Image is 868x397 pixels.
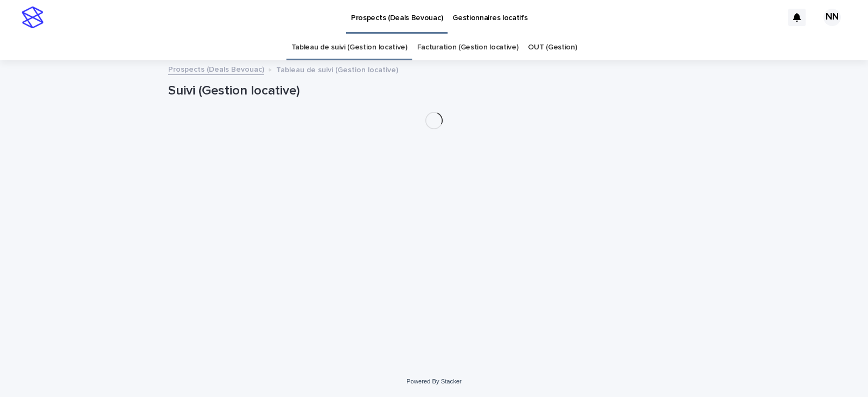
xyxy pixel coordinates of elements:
[168,83,700,99] h1: Suivi (Gestion locative)
[417,35,519,60] a: Facturation (Gestion locative)
[276,63,398,75] p: Tableau de suivi (Gestion locative)
[406,378,461,385] a: Powered By Stacker
[824,9,841,26] div: NN
[168,62,264,75] a: Prospects (Deals Bevouac)
[291,35,407,60] a: Tableau de suivi (Gestion locative)
[22,7,43,28] img: stacker-logo-s-only.png
[528,35,577,60] a: OUT (Gestion)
